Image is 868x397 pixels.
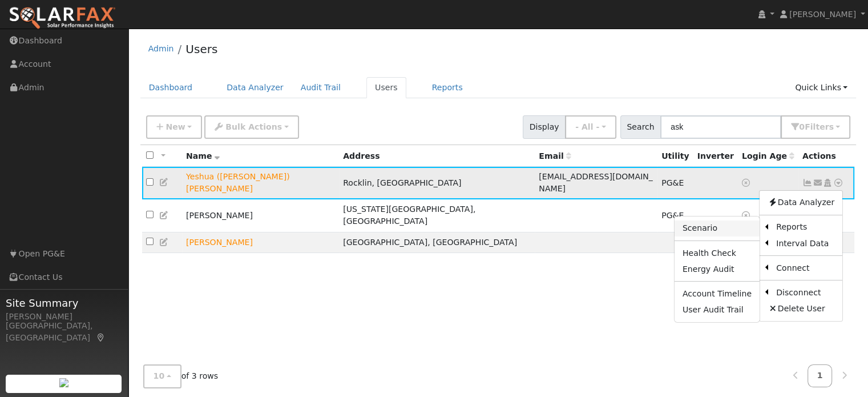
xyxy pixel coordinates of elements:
a: Edit User [159,211,169,220]
button: 10 [143,365,181,388]
a: Health Check Report [675,245,760,261]
a: 1 [808,365,833,387]
a: Energy Audit Report [675,261,760,277]
input: Search [660,115,781,139]
a: Interval Data [768,235,842,251]
span: [EMAIL_ADDRESS][DOMAIN_NAME] [539,172,652,193]
a: User Audit Trail [675,302,760,318]
a: Login As [822,178,833,187]
td: Lead [182,232,339,253]
button: 0Filters [781,115,850,139]
td: [GEOGRAPHIC_DATA], [GEOGRAPHIC_DATA] [339,232,535,253]
a: Map [96,333,106,342]
div: Address [343,150,531,162]
td: Rocklin, [GEOGRAPHIC_DATA] [339,167,535,199]
span: Bulk Actions [225,122,282,131]
td: [US_STATE][GEOGRAPHIC_DATA], [GEOGRAPHIC_DATA] [339,199,535,232]
a: Reports [423,77,471,98]
a: Reports [768,219,842,235]
a: No login access [742,178,752,187]
span: PG&E [661,178,684,187]
span: New [165,122,185,131]
div: [GEOGRAPHIC_DATA], [GEOGRAPHIC_DATA] [6,320,122,344]
div: Utility [661,150,689,162]
span: Display [523,115,566,139]
img: SolarFax [9,6,116,30]
span: Email [539,151,571,161]
span: Name [186,151,220,161]
button: - All - [565,115,616,139]
span: Filter [805,122,834,131]
a: Scenario Report [675,220,760,236]
div: Inverter [697,150,734,162]
span: Site Summary [6,295,122,311]
a: Show Graph [802,178,813,187]
button: New [146,115,203,139]
button: Bulk Actions [204,115,298,139]
div: [PERSON_NAME] [6,311,122,323]
a: No login access [742,211,752,220]
a: Connect [768,260,842,276]
a: Users [366,77,406,98]
span: s [829,122,833,131]
a: Account Timeline Report [675,286,760,302]
a: Users [185,42,217,56]
a: askhirm@gmail.com [813,177,823,189]
span: Days since last login [742,151,794,161]
span: Search [620,115,661,139]
span: PG&E [661,211,684,220]
a: Data Analyzer [760,195,842,211]
span: of 3 rows [143,365,219,388]
a: Admin [148,44,174,53]
td: [PERSON_NAME] [182,199,339,232]
img: retrieve [59,378,68,387]
a: Data Analyzer [218,77,292,98]
a: Edit User [159,238,169,247]
a: Delete User [760,301,842,317]
a: Quick Links [786,77,856,98]
td: Lead [182,167,339,199]
a: Disconnect [768,284,842,300]
a: Dashboard [140,77,201,98]
a: Other actions [833,177,843,189]
a: Edit User [159,178,169,187]
div: Actions [802,150,850,162]
a: Audit Trail [292,77,349,98]
span: [PERSON_NAME] [789,10,856,19]
span: 10 [154,372,165,381]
